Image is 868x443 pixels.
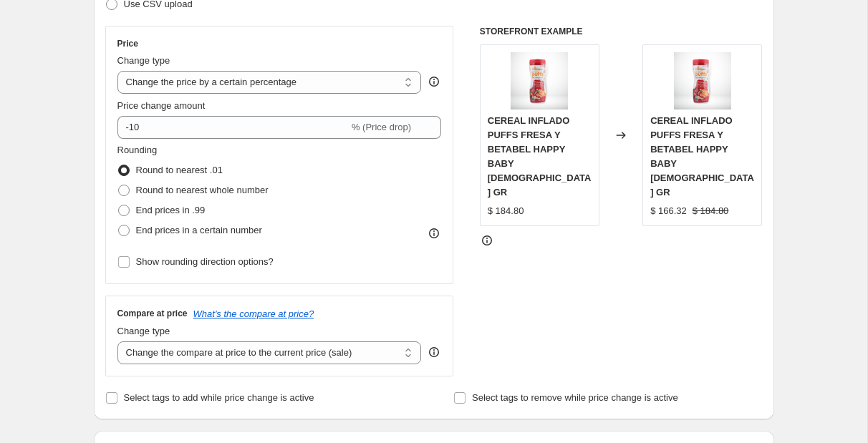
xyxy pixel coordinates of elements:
h6: STOREFRONT EXAMPLE [480,26,763,37]
span: Select tags to add while price change is active [124,392,314,403]
img: 1652141945272CEREALINFLADOPUFFSFRESAYBETABELHAPPYBABY60GR_80x.png [511,52,568,109]
div: $ 184.80 [488,204,524,218]
span: Round to nearest .01 [136,165,223,175]
span: CEREAL INFLADO PUFFS FRESA Y BETABEL HAPPY BABY [DEMOGRAPHIC_DATA] GR [488,115,592,198]
span: Select tags to remove while price change is active [472,392,678,403]
span: % (Price drop) [352,122,411,132]
div: help [427,345,441,359]
span: Round to nearest whole number [136,185,269,195]
div: help [427,74,441,89]
button: What's the compare at price? [193,308,314,319]
span: Change type [117,55,170,66]
span: Rounding [117,145,158,155]
img: 1652141945272CEREALINFLADOPUFFSFRESAYBETABELHAPPYBABY60GR_80x.png [674,52,731,109]
strike: $ 184.80 [693,204,729,218]
div: $ 166.32 [650,204,687,218]
span: Price change amount [117,100,206,111]
h3: Price [117,38,138,49]
span: End prices in .99 [136,205,206,215]
h3: Compare at price [117,308,188,319]
input: -15 [117,116,349,139]
span: Change type [117,326,170,336]
span: CEREAL INFLADO PUFFS FRESA Y BETABEL HAPPY BABY [DEMOGRAPHIC_DATA] GR [650,115,754,198]
span: Show rounding direction options? [136,256,274,267]
span: End prices in a certain number [136,225,262,235]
